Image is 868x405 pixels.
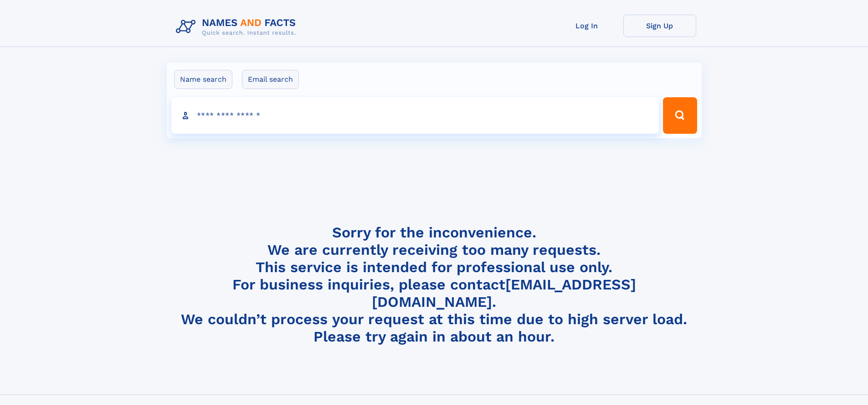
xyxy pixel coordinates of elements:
[372,276,636,310] a: [EMAIL_ADDRESS][DOMAIN_NAME]
[623,15,696,37] a: Sign Up
[663,97,697,134] button: Search Button
[171,97,659,134] input: search input
[172,224,696,346] h4: Sorry for the inconvenience. We are currently receiving too many requests. This service is intend...
[174,70,232,89] label: Name search
[242,70,299,89] label: Email search
[550,15,623,37] a: Log In
[172,15,303,39] img: Logo Names and Facts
